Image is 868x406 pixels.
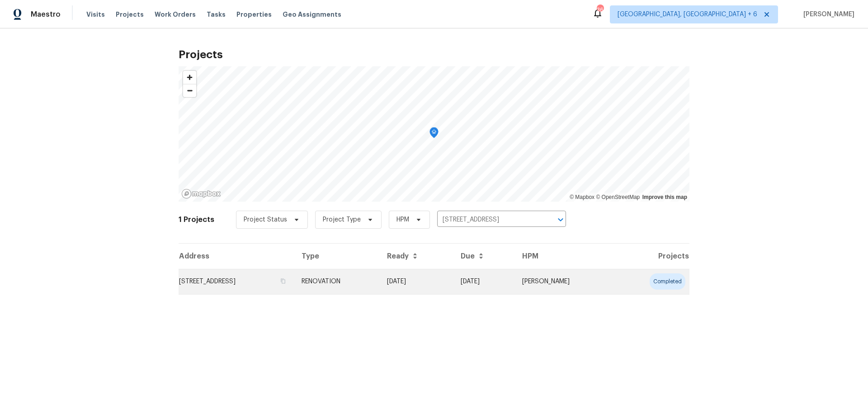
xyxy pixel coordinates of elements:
td: [DATE] [453,269,515,294]
th: Address [179,244,294,269]
th: Due [453,244,515,269]
td: [STREET_ADDRESS] [179,269,294,294]
span: Geo Assignments [283,10,341,19]
td: RENOVATION [294,269,380,294]
button: Copy Address [279,277,287,285]
th: Ready [380,244,453,269]
span: Tasks [207,11,226,18]
div: Map marker [429,127,439,141]
span: [GEOGRAPHIC_DATA], [GEOGRAPHIC_DATA] + 6 [618,10,757,19]
span: Maestro [31,10,61,19]
td: [PERSON_NAME] [515,269,614,294]
button: Zoom in [183,71,196,84]
span: Visits [86,10,105,19]
th: Type [294,244,380,269]
td: Acq COE 2025-07-31T00:00:00.000Z [380,269,453,294]
span: HPM [396,215,409,224]
span: Projects [116,10,144,19]
a: OpenStreetMap [596,194,640,200]
a: Mapbox [570,194,594,200]
h2: 1 Projects [179,215,214,224]
button: Open [554,213,567,226]
span: Work Orders [155,10,196,19]
th: Projects [614,244,690,269]
span: Project Type [323,215,361,224]
a: Improve this map [642,194,687,200]
h2: Projects [179,50,689,59]
th: HPM [515,244,614,269]
button: Zoom out [183,84,196,97]
a: Mapbox homepage [181,189,221,199]
input: Search projects [437,213,541,227]
span: [PERSON_NAME] [800,10,854,19]
span: Project Status [244,215,287,224]
span: Properties [236,10,272,19]
div: 36 [597,5,603,14]
div: completed [650,273,685,290]
canvas: Map [179,66,689,202]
